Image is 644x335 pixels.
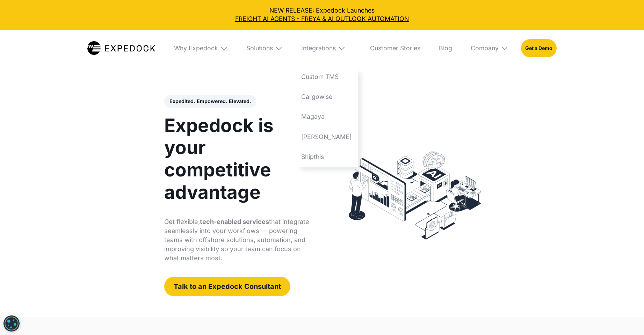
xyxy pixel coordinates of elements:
[240,30,289,67] div: Solutions
[295,67,357,167] nav: Integrations
[164,115,316,204] h1: Expedock is your competitive advantage
[301,44,336,52] div: Integrations
[464,30,514,67] div: Company
[295,147,357,167] a: Shipthis
[471,44,499,52] div: Company
[168,30,234,67] div: Why Expedock
[6,15,638,23] a: FREIGHT AI AGENTS - FREYA & AI OUTLOOK AUTOMATION
[164,277,290,296] a: Talk to an Expedock Consultant
[528,260,644,335] iframe: Chat Widget
[295,87,357,107] a: Cargowise
[295,30,357,67] div: Integrations
[295,67,357,87] a: Custom TMS
[6,6,638,24] div: NEW RELEASE: Expedock Launches
[164,217,316,263] p: Get flexible, that integrate seamlessly into your workflows — powering teams with offshore soluti...
[295,127,357,147] a: [PERSON_NAME]
[521,39,557,57] a: Get a Demo
[295,107,357,127] a: Magaya
[200,218,269,225] strong: tech-enabled services
[433,30,458,67] a: Blog
[364,30,426,67] a: Customer Stories
[246,44,273,52] div: Solutions
[174,44,218,52] div: Why Expedock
